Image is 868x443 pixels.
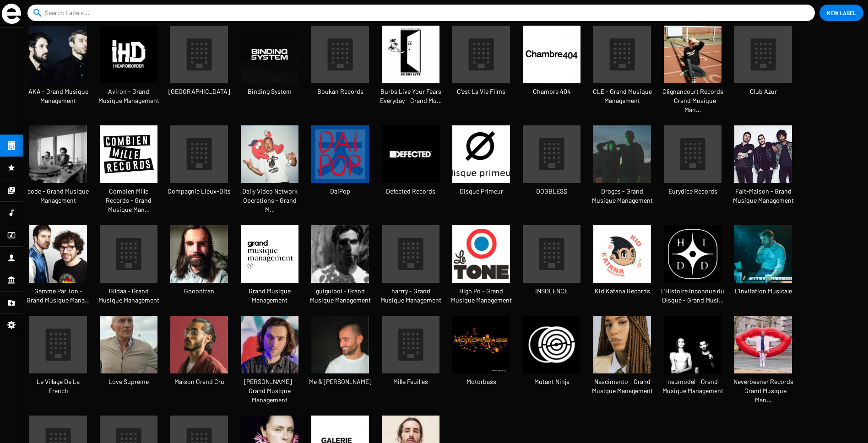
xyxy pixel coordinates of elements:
a: High Po - Grand Musique Management [446,225,516,316]
img: Capture-d-ecran-2023-03-16-a-13-57-15_0.png [311,316,369,373]
span: Kid Katana Records [587,286,657,296]
a: L'Invitation Musicale [728,225,798,307]
a: DOGBLESS [516,125,587,207]
span: guiguiboi - Grand Musique Management [305,286,375,305]
a: INSOLENCE [516,225,587,307]
span: AKA - Grand Musique Management [23,87,93,105]
img: MOTORBASS_PANSOUL_COVER_2000x2000px.jpg [452,316,510,373]
a: [GEOGRAPHIC_DATA] [164,26,234,107]
span: Mutant Ninja [516,377,587,386]
img: 0028544411_10.jpeg [593,225,651,283]
button: New Label [819,5,863,21]
span: DOGBLESS [516,187,587,196]
img: Defected-Records.jpg [382,125,439,183]
a: Eurydice Records [657,125,728,207]
span: [PERSON_NAME] - Grand Musique Management [234,377,305,405]
span: Binding System [234,87,305,96]
span: Eurydice Records [657,187,728,196]
a: Mutant Ninja [516,316,587,397]
img: GHz2nKFQ.jpeg [664,316,722,373]
a: Grand Musique Management [234,225,305,316]
a: CLE - Grand Musique Management [587,26,657,116]
a: Disque Primeur [446,125,516,207]
img: Droges7-Ines-Karma.jpg [593,125,651,183]
a: Me & [PERSON_NAME] [305,316,375,397]
span: Neverbeener Records - Grand Musique Man… [728,377,798,405]
img: BURBS-LYFE-LOGO-1.png [382,26,439,83]
a: C'est La Vie Films [446,26,516,107]
a: Clignancourt Records - Grand Musique Man… [657,26,728,125]
a: Neverbeener Records - Grand Musique Man… [728,316,798,416]
span: Me & [PERSON_NAME] [305,377,375,386]
span: Club Azur [728,87,798,96]
a: DaiPop [305,125,375,207]
a: harrry - Grand Musique Management [375,225,446,316]
img: telechargement.png [100,125,157,183]
span: Clignancourt Records - Grand Musique Man… [657,87,728,114]
span: Grand Musique Management [234,286,305,305]
a: Boukan Records [305,26,375,107]
span: Daily Video Network Operations - Grand M… [234,187,305,214]
span: DaiPop [305,187,375,196]
span: neumodel - Grand Musique Management [657,377,728,395]
span: Compagnie Lieux-Dits [164,187,234,196]
img: HIDD_nb_500.jpg [664,225,722,283]
span: Combien Mille Records - Grand Musique Man… [93,187,164,214]
img: grand-sigle.svg [2,4,21,24]
a: Nascimento - Grand Musique Management [587,316,657,406]
span: Burbs Live Your Fears Everyday - Grand Mu… [375,87,446,105]
span: Gamme Par Ton - Grand Musique Mana… [23,286,93,305]
span: harrry - Grand Musique Management [375,286,446,305]
a: Fait-Maison - Grand Musique Management [728,125,798,216]
a: neumodel - Grand Musique Management [657,316,728,406]
span: Mille Feuilles [375,377,446,386]
img: Yndi.jpg [593,316,651,373]
span: Love Supreme [93,377,164,386]
a: L'Histoire Inconnue du Disque - Grand Musi… [657,225,728,316]
img: Bon-Voyage-Organisation---merci-de-crediter-Lionel-Rigal11.jpg [734,225,792,283]
a: Club Azur [728,26,798,107]
img: Argentique-NB.jpg [29,125,87,183]
span: Boukan Records [305,87,375,96]
a: Aviron - Grand Musique Management [93,26,164,116]
a: AKA - Grand Musique Management [23,26,93,116]
span: Gildaa - Grand Musique Management [93,286,164,305]
img: deen-burbigo-retour-decembre.jpeg [170,316,228,373]
img: 026-46-%28c%29-Merci-de-crediter-Emma-Le-Doyen_0.jpg [100,316,157,373]
span: Maison Grand Cru [164,377,234,386]
span: New Label [827,5,856,21]
span: code - Grand Musique Management [23,187,93,205]
span: Aviron - Grand Musique Management [93,87,164,105]
span: Disque Primeur [446,187,516,196]
span: Le Village De La French [23,377,93,395]
span: Droges - Grand Musique Management [587,187,657,205]
span: L'Histoire Inconnue du Disque - Grand Musi… [657,286,728,305]
img: MATIAS_ENAUT_CREDIT-CLEMENT-HARPILLARD.jpeg [241,316,298,373]
img: aka.jpeg [29,26,87,83]
a: Love Supreme [93,316,164,397]
a: Droges - Grand Musique Management [587,125,657,216]
img: Peur-Bleue-4.jpg [29,225,87,283]
a: guiguiboi - Grand Musique Management [305,225,375,316]
img: profile-pic_0.jpg [100,26,157,83]
a: Kid Katana Records [587,225,657,307]
a: Gamme Par Ton - Grand Musique Mana… [23,225,93,316]
img: %28a-garder-pour-later%29-DVNO---CHTAH-%28merci-de-crediter-Matthieu-Couturier%29.jpg [241,125,298,183]
span: Defected Records [375,187,446,196]
span: High Po - Grand Musique Management [446,286,516,305]
span: Gooontran [164,286,234,296]
img: telechargement-%281%29.png [241,225,298,283]
span: [GEOGRAPHIC_DATA] [164,87,234,96]
span: CLE - Grand Musique Management [587,87,657,105]
img: avatars-000195342118-aql7fg-t500x500.jpg [452,225,510,283]
mat-icon: search [32,7,43,18]
a: Burbs Live Your Fears Everyday - Grand Mu… [375,26,446,116]
a: Daily Video Network Operations - Grand M… [234,125,305,225]
a: Defected Records [375,125,446,207]
img: L-1382110-1512472918-6202-jpeg.jpg [311,125,369,183]
a: Gooontran [164,225,234,307]
img: TAURELLE.jpg [170,225,228,283]
a: Le Village De La French [23,316,93,406]
span: L'Invitation Musicale [728,286,798,296]
span: INSOLENCE [516,286,587,296]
